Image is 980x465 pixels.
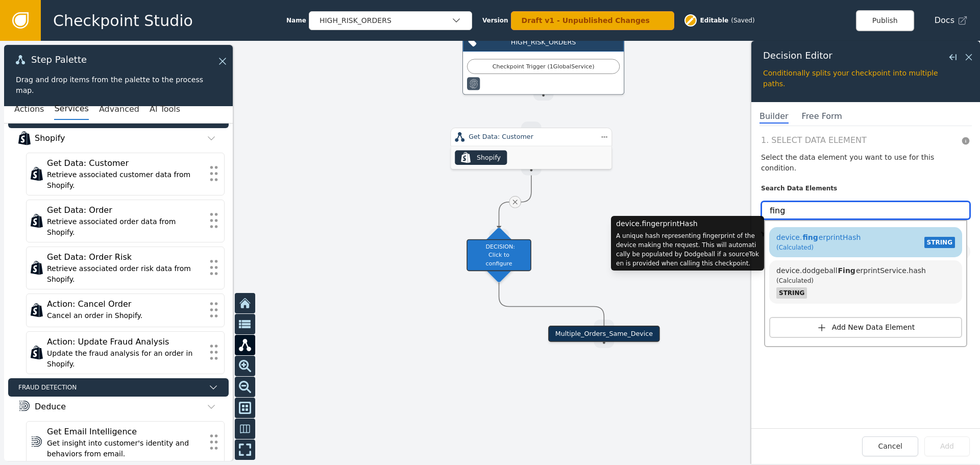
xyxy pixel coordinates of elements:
span: Fing [838,266,856,275]
div: (Calculated) [776,243,861,252]
div: Retrieve associated order data from Shopify. [47,216,204,238]
a: Docs [935,14,968,27]
button: Add New Data Element [769,317,962,338]
div: Retrieve associated order risk data from Shopify. [47,263,204,285]
button: Publish [856,10,914,31]
div: Drag and drop items from the palette to the process map. [16,75,221,96]
div: Action: Update Fraud Analysis [47,336,204,348]
button: Advanced [99,99,139,120]
div: Retrieve associated customer data from Shopify. [47,169,204,191]
div: Multiple_Orders_Same_Device [548,326,659,342]
span: Fraud Detection [18,383,204,392]
div: (Calculated) [776,276,926,285]
div: Conditionally splits your checkpoint into multiple paths. [763,68,968,89]
input: Search paths or “character strings” for [761,201,970,219]
div: Draft v1 - Unpublished Changes [522,15,653,26]
button: Services [54,99,88,120]
div: Checkpoint Trigger ( 1 Global Service ) [472,62,615,71]
div: Get Data: Order Risk [47,251,204,263]
span: Docs [935,14,954,27]
div: Add New Data Element [832,322,915,333]
div: HIGH_RISK_ORDERS [481,38,606,47]
span: 1. Select Data Element [761,134,956,147]
span: device. erprintHash [776,233,861,241]
span: Builder [759,110,789,124]
span: STRING [924,237,955,248]
div: device.fingerprintHash [616,218,759,229]
div: Deduce [35,401,66,413]
div: Get Data: Customer [47,157,204,169]
button: Draft v1 - Unpublished Changes [511,11,674,30]
div: Cancel an order in Shopify. [47,310,204,321]
div: ( Saved ) [731,16,754,25]
span: device.dodgeball erprintService.hash [776,266,926,275]
span: Step Palette [31,55,87,64]
span: Version [482,16,508,25]
button: AI Tools [150,99,180,120]
div: Update the fraud analysis for an order in Shopify. [47,348,204,370]
div: Shopify [35,132,65,144]
div: HIGH_RISK_ORDERS [320,15,451,26]
div: Action: Cancel Order [47,298,204,310]
div: Get Data: Customer [469,132,594,142]
div: Shopify [477,153,501,162]
span: fing [802,233,818,241]
div: Get Data: Order [47,204,204,216]
span: Free Form [802,110,842,123]
div: Get insight into customer's identity and behaviors from email. [47,438,204,459]
label: Search Data Elements [761,184,970,197]
span: Checkpoint Studio [53,9,193,32]
span: Editable [700,16,729,25]
button: Cancel [862,436,918,456]
span: Decision Editor [763,51,832,60]
div: Get Email Intelligence [47,426,204,438]
button: Actions [14,99,44,120]
h3: Select the data element you want to use for this condition. [761,152,970,174]
span: Name [286,16,306,25]
div: DECISION: Click to configure [467,239,531,271]
button: HIGH_RISK_ORDERS [309,11,472,30]
span: STRING [776,287,807,299]
div: A unique hash representing fingerprint of the device making the request. This will automatically ... [616,231,759,268]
